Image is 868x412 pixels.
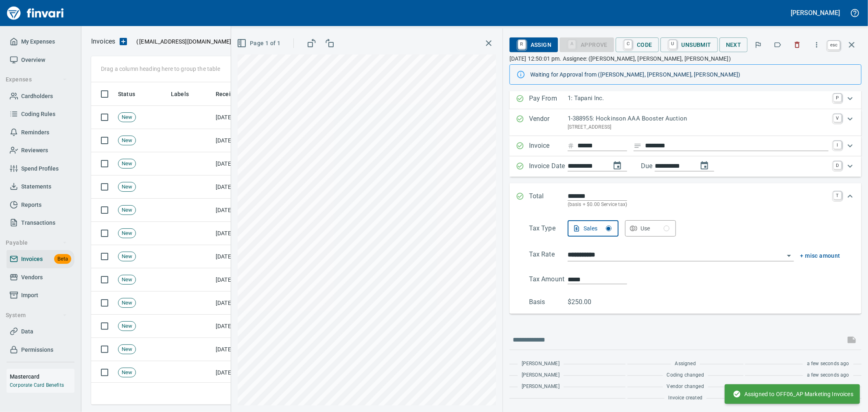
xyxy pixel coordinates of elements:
a: My Expenses [7,33,74,51]
button: + misc amount [800,251,840,261]
span: New [118,183,136,191]
a: C [624,40,632,49]
p: Basis [529,297,568,307]
span: New [118,137,136,145]
div: Coding Required [560,40,614,47]
a: U [669,40,677,49]
a: T [833,191,842,199]
span: This records your message into the invoice and notifies anyone mentioned [842,330,861,350]
span: New [118,276,136,284]
span: Spend Profiles [21,164,59,174]
a: Import [7,286,74,305]
button: Expenses [2,72,70,87]
button: change date [608,156,627,175]
span: [EMAIL_ADDRESS][DOMAIN_NAME] [138,37,232,46]
p: Invoice [529,141,568,151]
span: Overview [21,55,45,65]
span: New [118,160,136,168]
td: [DATE] [212,106,257,129]
span: New [118,230,136,237]
button: System [2,308,70,323]
span: Data [21,327,33,337]
a: Data [7,322,74,341]
a: Transactions [7,214,74,232]
span: Unsubmit [667,38,711,52]
button: More [808,36,826,54]
td: [DATE] [212,222,257,245]
button: CCode [616,37,659,52]
a: R [518,40,526,49]
div: Expand [509,156,861,177]
a: D [833,161,842,169]
button: Labels [769,36,787,54]
p: ( ) [131,37,234,46]
span: Coding Rules [21,109,55,119]
span: Assign [516,38,551,52]
a: esc [828,41,840,50]
button: Next [719,37,748,53]
div: Expand [509,183,861,217]
span: Code [622,38,652,52]
p: Invoices [91,37,115,46]
td: [DATE] [212,291,257,315]
span: Labels [171,89,189,99]
button: [PERSON_NAME] [789,7,842,19]
p: (basis + $0.00 Service tax) [568,201,829,209]
a: I [833,141,842,149]
img: Finvari [5,3,66,23]
a: V [833,114,842,122]
td: [DATE] [212,268,257,291]
span: Received [216,89,251,99]
span: Invoices [21,254,43,264]
button: Open [783,250,795,261]
span: Assigned to OFF06_AP Marketing Invoices [733,390,853,398]
span: New [118,369,136,377]
button: UUnsubmit [660,37,718,52]
span: My Expenses [21,37,55,47]
span: Vendors [21,272,43,283]
span: Assigned [675,360,696,368]
button: Use [625,220,676,237]
span: Invoice created [669,394,703,402]
p: Drag a column heading here to group the table [101,65,220,73]
p: [STREET_ADDRESS] [568,123,829,131]
p: Pay From [529,94,568,104]
a: Reports [7,196,74,214]
button: RAssign [509,37,558,52]
span: Expenses [6,75,67,85]
a: Coding Rules [7,105,74,123]
span: Permissions [21,345,53,355]
a: Reviewers [7,141,74,160]
td: [DATE] [212,315,257,338]
button: Payable [2,235,70,250]
a: Vendors [7,268,74,287]
a: Statements [7,178,74,196]
span: Received [216,89,240,99]
td: [DATE] [212,175,257,199]
p: Tax Amount [529,274,568,284]
button: Page 1 of 1 [235,36,284,51]
div: Expand [509,136,861,156]
a: Spend Profiles [7,160,74,178]
a: Overview [7,51,74,69]
span: Cardholders [21,91,53,101]
span: Reports [21,200,42,210]
span: Import [21,290,38,300]
h6: Mastercard [10,372,74,381]
h5: [PERSON_NAME] [791,9,840,17]
div: Expand [509,217,861,314]
td: [DATE] [212,361,257,384]
span: Page 1 of 1 [238,38,280,48]
span: Status [118,89,146,99]
td: [DATE] [212,152,257,175]
span: New [118,299,136,307]
span: New [118,253,136,261]
div: Sales [584,224,612,234]
div: Use [641,224,669,234]
span: Next [726,40,741,50]
td: [DATE] [212,129,257,152]
span: Reviewers [21,145,48,156]
p: $250.00 [568,297,606,307]
span: New [118,206,136,214]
